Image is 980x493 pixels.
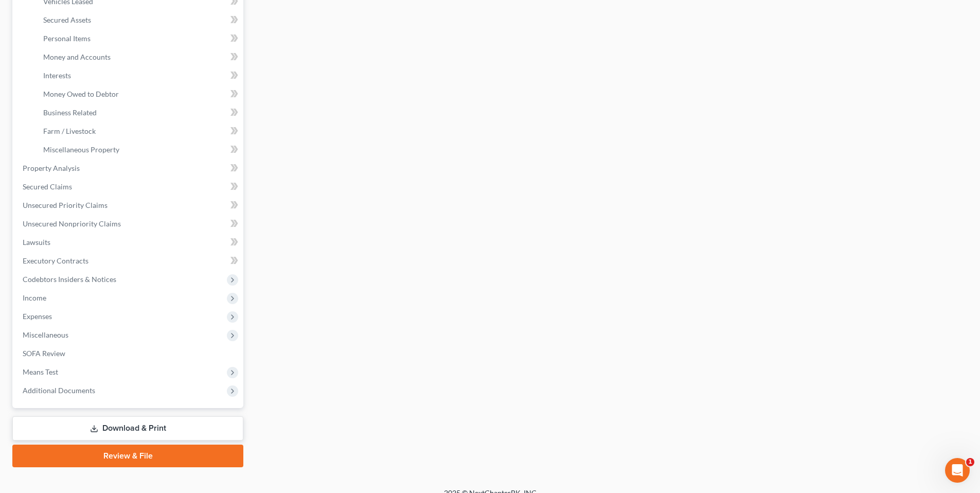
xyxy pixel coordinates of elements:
span: 1 [966,458,974,466]
span: Expenses [23,312,52,321]
span: Property Analysis [23,164,80,172]
a: Download & Print [12,416,243,441]
span: Means Test [23,367,58,376]
span: Farm / Livestock [43,127,96,135]
span: Interests [43,71,71,80]
span: Unsecured Nonpriority Claims [23,219,121,228]
iframe: Intercom live chat [945,458,970,483]
span: Executory Contracts [23,256,88,265]
a: Personal Items [35,29,243,48]
span: Money and Accounts [43,52,111,61]
a: Miscellaneous Property [35,140,243,159]
span: SOFA Review [23,349,65,358]
a: Farm / Livestock [35,122,243,140]
span: Unsecured Priority Claims [23,201,108,209]
a: Unsecured Priority Claims [14,196,243,215]
span: Money Owed to Debtor [43,90,119,98]
span: Lawsuits [23,238,50,246]
span: Miscellaneous Property [43,145,119,154]
a: Unsecured Nonpriority Claims [14,215,243,233]
a: Property Analysis [14,159,243,178]
span: Secured Claims [23,182,72,191]
a: Executory Contracts [14,252,243,270]
a: Secured Claims [14,178,243,196]
span: Miscellaneous [23,330,68,339]
a: Review & File [12,445,243,467]
a: Business Related [35,103,243,122]
span: Business Related [43,108,97,117]
span: Personal Items [43,34,91,43]
a: Interests [35,66,243,85]
a: Secured Assets [35,11,243,29]
a: Lawsuits [14,233,243,252]
a: SOFA Review [14,344,243,363]
span: Additional Documents [23,386,95,395]
a: Money and Accounts [35,48,243,66]
span: Income [23,293,46,302]
span: Secured Assets [43,15,91,24]
a: Money Owed to Debtor [35,85,243,103]
span: Codebtors Insiders & Notices [23,275,116,284]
